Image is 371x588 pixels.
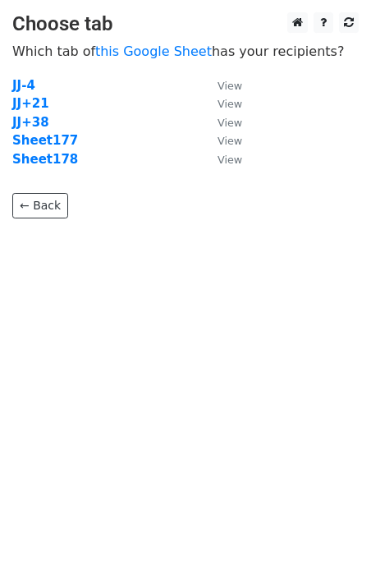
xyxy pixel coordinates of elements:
[201,115,242,130] a: View
[201,152,242,167] a: View
[12,152,78,167] a: Sheet178
[201,78,242,93] a: View
[12,12,359,36] h3: Choose tab
[12,78,35,93] a: JJ-4
[12,133,78,148] a: Sheet177
[201,133,242,148] a: View
[218,117,242,129] small: View
[95,44,212,59] a: this Google Sheet
[12,115,49,130] a: JJ+38
[12,193,68,218] a: ← Back
[218,80,242,92] small: View
[12,43,359,60] p: Which tab of has your recipients?
[218,98,242,110] small: View
[201,96,242,111] a: View
[218,135,242,147] small: View
[12,96,49,111] a: JJ+21
[218,154,242,166] small: View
